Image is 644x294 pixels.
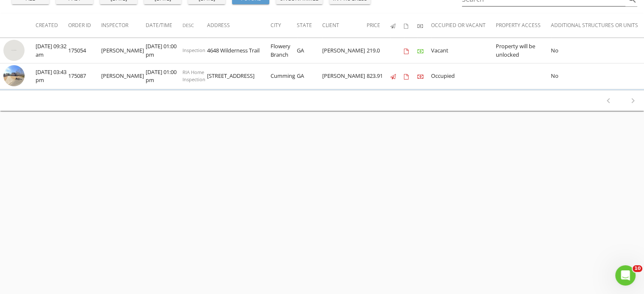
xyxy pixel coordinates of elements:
span: State [297,22,312,29]
span: RIA Home Inspection [182,69,205,82]
td: [DATE] 09:32 am [36,38,68,63]
img: streetview [3,65,25,86]
span: Date/Time [146,22,172,29]
th: Date/Time: Not sorted. [146,14,182,37]
span: Address [207,22,230,29]
th: Inspector: Not sorted. [101,14,146,37]
th: City: Not sorted. [271,14,297,37]
span: Created [36,22,58,29]
td: Property will be unlocked [496,38,551,63]
span: City [271,22,281,29]
th: Occupied or Vacant: Not sorted. [431,14,496,37]
span: 10 [633,265,642,272]
td: 823.91 [367,63,390,89]
td: Flowery Branch [271,38,297,63]
img: streetview [3,40,25,61]
td: Vacant [431,38,496,63]
td: [DATE] 03:43 pm [36,63,68,89]
th: State: Not sorted. [297,14,322,37]
td: [DATE] 01:00 pm [146,63,182,89]
span: Inspector [101,22,128,29]
td: [DATE] 01:00 pm [146,38,182,63]
td: [PERSON_NAME] [322,63,367,89]
td: Cumming [271,63,297,89]
th: Property Access: Not sorted. [496,14,551,37]
span: Property Access [496,22,541,29]
th: Client: Not sorted. [322,14,367,37]
th: Paid: Not sorted. [417,14,431,37]
td: 175054 [68,38,101,63]
td: GA [297,63,322,89]
span: Order ID [68,22,91,29]
td: [PERSON_NAME] [322,38,367,63]
span: Client [322,22,339,29]
td: 219.0 [367,38,390,63]
td: [STREET_ADDRESS] [207,63,271,89]
span: Occupied or Vacant [431,22,486,29]
td: GA [297,38,322,63]
span: Additional Structures or Units [551,22,638,29]
th: Address: Not sorted. [207,14,271,37]
th: Published: Not sorted. [390,14,404,37]
td: 175087 [68,63,101,89]
th: Order ID: Not sorted. [68,14,101,37]
span: Desc [182,22,194,28]
th: Price: Not sorted. [367,14,390,37]
td: [PERSON_NAME] [101,63,146,89]
td: 4648 Wilderness Trail [207,38,271,63]
span: Inspection [182,47,205,53]
th: Agreements signed: Not sorted. [404,14,417,37]
td: Occupied [431,63,496,89]
td: [PERSON_NAME] [101,38,146,63]
th: Desc: Not sorted. [182,14,207,37]
span: Price [367,22,380,29]
th: Created: Not sorted. [36,14,68,37]
iframe: Intercom live chat [615,265,636,286]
